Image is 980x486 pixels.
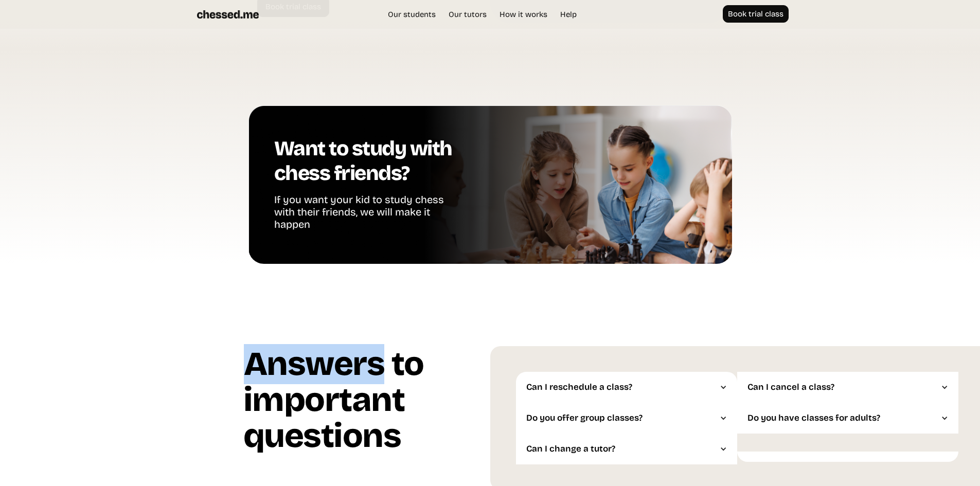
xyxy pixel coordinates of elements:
div: Do you offer group classes? [516,403,737,434]
h1: Answers to important questions [243,346,490,462]
a: Our students [383,9,441,20]
a: Book trial class [723,5,789,23]
div: Can I reschedule a class? [526,382,717,392]
div: Can I change a tutor? [516,434,737,464]
div: Do you have classes for adults? [737,403,958,434]
div: Do you have classes for adults? [747,413,938,423]
div: Can I reschedule a class? [516,372,737,403]
div: If you want your kid to study chess with their friends, we will make it happen [274,193,465,233]
h1: Want to study with chess friends? [274,136,465,193]
div: Can I cancel a class? [747,382,938,392]
div: Do you offer group classes? [526,413,717,423]
a: Our tutors [443,9,492,20]
div: Can I change a tutor? [526,444,717,454]
a: Help [555,9,582,20]
div: Can I cancel a class? [737,372,958,403]
a: How it works [494,9,553,20]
